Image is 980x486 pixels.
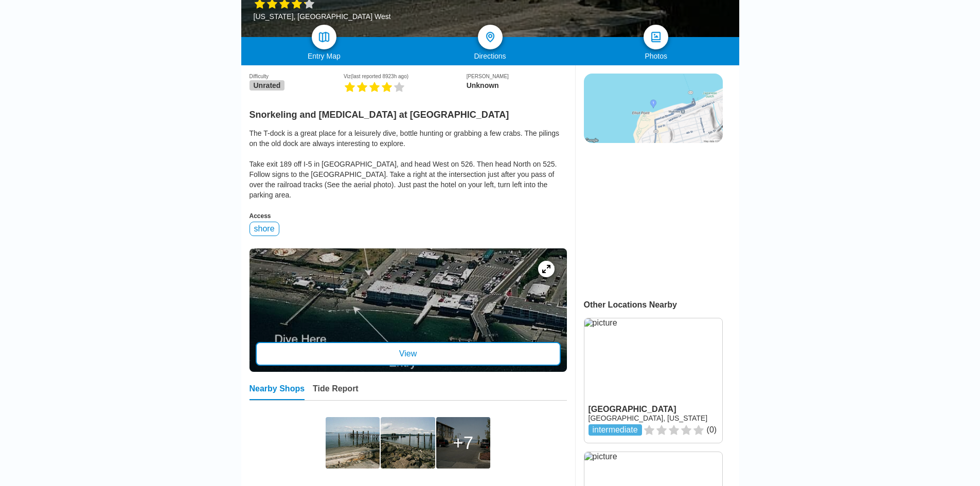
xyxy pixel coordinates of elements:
[584,74,723,143] img: staticmap
[453,433,473,453] div: 7
[312,25,336,49] a: map
[589,414,708,422] a: [GEOGRAPHIC_DATA], [US_STATE]
[250,80,285,91] span: Unrated
[318,31,330,43] img: map
[467,81,567,89] div: Unknown
[250,212,567,220] div: Access
[250,74,344,79] div: Difficulty
[250,222,279,236] div: shore
[584,153,722,282] iframe: Advertisement
[326,417,380,469] img: Stay on this side of the dock.
[250,384,305,400] div: Nearby Shops
[344,74,467,79] div: Viz (last reported 8923h ago)
[254,12,391,21] div: [US_STATE], [GEOGRAPHIC_DATA] West
[467,74,567,79] div: [PERSON_NAME]
[250,103,567,120] h2: Snorkeling and [MEDICAL_DATA] at [GEOGRAPHIC_DATA]
[650,31,662,43] img: photos
[241,52,407,60] div: Entry Map
[644,25,668,49] a: photos
[250,128,567,200] div: The T-dock is a great place for a leisurely dive, bottle hunting or grabbing a few crabs. The pil...
[573,52,739,60] div: Photos
[484,31,496,43] img: directions
[250,248,567,372] a: entry mapView
[381,417,435,469] img: Mukilteo T-Dock
[256,342,561,366] div: View
[478,25,503,49] a: directions
[407,52,573,60] div: Directions
[584,300,739,310] div: Other Locations Nearby
[313,384,359,400] div: Tide Report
